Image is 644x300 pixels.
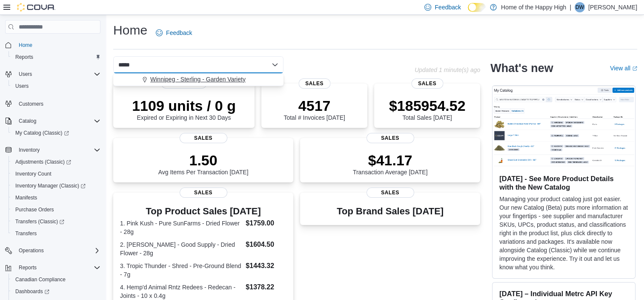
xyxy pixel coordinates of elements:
[12,81,100,91] span: Users
[120,262,242,279] dt: 3. Tropic Thunder - Shred - Pre-Ground Blend - 7g
[12,216,68,227] a: Transfers (Classic)
[15,69,35,79] button: Users
[246,218,286,228] dd: $1759.00
[246,261,286,271] dd: $1443.32
[9,180,104,192] a: Inventory Manager (Classic)
[353,152,428,176] div: Transaction Average [DATE]
[12,205,57,215] a: Purchase Orders
[12,157,100,167] span: Adjustments (Classic)
[15,54,33,61] span: Reports
[389,97,466,121] div: Total Sales [DATE]
[9,168,104,180] button: Inventory Count
[15,159,71,165] span: Adjustments (Classic)
[15,194,37,201] span: Manifests
[12,205,100,215] span: Purchase Orders
[298,78,330,89] span: Sales
[15,145,43,155] button: Inventory
[15,116,100,126] span: Catalog
[9,274,104,286] button: Canadian Compliance
[9,216,104,228] a: Transfers (Classic)
[180,187,227,198] span: Sales
[158,152,249,176] div: Avg Items Per Transaction [DATE]
[12,128,72,138] a: My Catalog (Classic)
[283,97,345,121] div: Total # Invoices [DATE]
[9,286,104,297] a: Dashboards
[120,240,242,257] dt: 2. [PERSON_NAME] - Good Supply - Dried Flower - 28g
[9,80,104,92] button: Users
[15,262,40,273] button: Reports
[152,24,195,41] a: Feedback
[113,73,283,86] button: Winnipeg - Sterling - Garden Variety
[15,170,52,177] span: Inventory Count
[120,283,242,300] dt: 4. Hemp'd Animal Rntz Redees - Redecan - Joints - 10 x 0.4g
[435,3,461,12] span: Feedback
[9,156,104,168] a: Adjustments (Classic)
[366,187,414,198] span: Sales
[113,73,283,86] div: Choose from the following options
[15,98,100,109] span: Customers
[12,52,37,62] a: Reports
[353,152,428,169] p: $41.17
[2,262,104,274] button: Reports
[15,288,49,295] span: Dashboards
[2,245,104,257] button: Operations
[575,2,585,12] div: Dane Watson
[9,204,104,216] button: Purchase Orders
[15,262,100,273] span: Reports
[12,181,89,191] a: Inventory Manager (Classic)
[15,206,54,213] span: Purchase Orders
[12,216,100,227] span: Transfers (Classic)
[120,219,242,236] dt: 1. Pink Kush - Pure SunFarms - Dried Flower - 28g
[9,192,104,204] button: Manifests
[132,97,236,121] div: Expired or Expiring in Next 30 Days
[632,66,637,71] svg: External link
[2,97,104,110] button: Customers
[575,2,584,12] span: DW
[283,97,345,114] p: 4517
[12,286,100,297] span: Dashboards
[15,182,86,189] span: Inventory Manager (Classic)
[19,42,32,49] span: Home
[499,174,628,191] h3: [DATE] - See More Product Details with the New Catalog
[12,228,100,239] span: Transfers
[468,12,468,12] span: Dark Mode
[19,247,44,254] span: Operations
[366,133,414,143] span: Sales
[166,29,192,37] span: Feedback
[12,274,69,285] a: Canadian Compliance
[588,2,637,12] p: [PERSON_NAME]
[180,133,227,143] span: Sales
[12,286,53,297] a: Dashboards
[15,83,29,89] span: Users
[19,101,43,107] span: Customers
[12,181,100,191] span: Inventory Manager (Classic)
[113,22,147,39] h1: Home
[15,145,100,155] span: Inventory
[272,61,278,68] button: Close list of options
[17,3,55,12] img: Cova
[12,228,40,239] a: Transfers
[12,193,100,203] span: Manifests
[389,97,466,114] p: $185954.52
[499,195,628,271] p: Managing your product catalog just got easier. Our new Catalog (Beta) puts more information at yo...
[12,169,100,179] span: Inventory Count
[15,218,64,225] span: Transfers (Classic)
[19,147,40,153] span: Inventory
[15,130,69,136] span: My Catalog (Classic)
[120,206,286,216] h3: Top Product Sales [DATE]
[12,169,55,179] a: Inventory Count
[19,118,36,124] span: Catalog
[12,193,40,203] a: Manifests
[15,245,100,256] span: Operations
[15,245,47,256] button: Operations
[12,128,100,138] span: My Catalog (Classic)
[19,264,37,271] span: Reports
[415,66,480,73] p: Updated 1 minute(s) ago
[12,52,100,62] span: Reports
[19,71,32,78] span: Users
[12,157,74,167] a: Adjustments (Classic)
[15,40,36,50] a: Home
[15,230,37,237] span: Transfers
[2,144,104,156] button: Inventory
[411,78,443,89] span: Sales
